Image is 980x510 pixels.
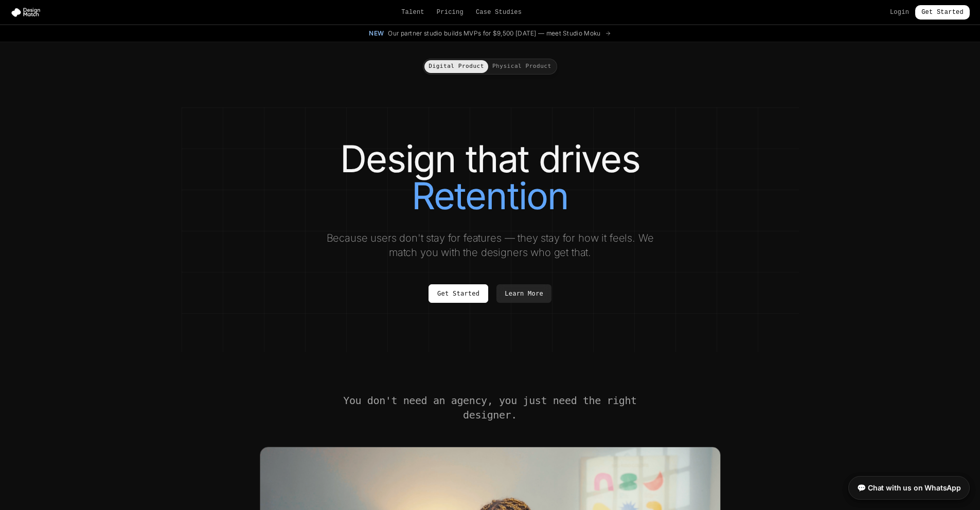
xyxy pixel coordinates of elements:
[476,8,522,16] a: Case Studies
[429,284,488,303] a: Get Started
[488,60,556,73] button: Physical Product
[202,140,778,214] h1: Design that drives
[848,476,970,500] a: 💬 Chat with us on WhatsApp
[412,177,569,214] span: Retention
[401,8,424,16] a: Talent
[317,231,663,260] p: Because users don't stay for features — they stay for how it feels. We match you with the designe...
[10,7,45,17] img: Design Match
[890,8,909,16] a: Login
[342,393,638,422] h2: You don't need an agency, you just need the right designer.
[388,29,600,38] span: Our partner studio builds MVPs for $9,500 [DATE] — meet Studio Moku
[369,29,384,38] span: New
[496,284,551,303] a: Learn More
[424,60,488,73] button: Digital Product
[437,8,464,16] a: Pricing
[915,5,970,20] a: Get Started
